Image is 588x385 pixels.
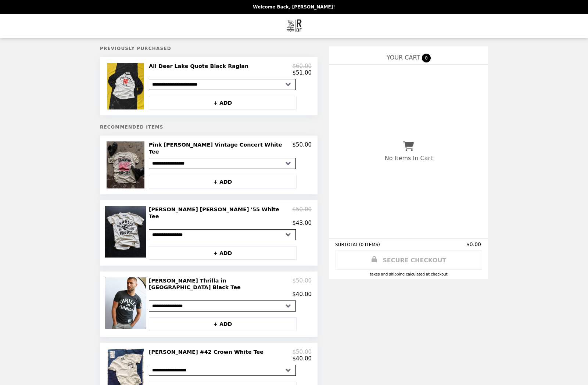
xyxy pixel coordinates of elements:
[100,125,318,130] h5: Recommended Items
[149,158,296,169] select: Select a product variant
[335,242,359,247] span: SUBTOTAL
[293,220,312,226] p: $43.00
[149,175,297,188] button: + ADD
[100,46,318,51] h5: Previously Purchased
[149,229,296,240] select: Select a product variant
[287,18,302,33] img: Brand Logo
[293,291,312,298] p: $40.00
[466,241,482,247] span: $0.00
[149,365,296,376] select: Select a product variant
[105,206,148,258] img: Charlie Bird Parker '55 White Tee
[149,63,251,69] h2: Ali Deer Lake Quote Black Raglan
[335,272,482,276] div: Taxes and Shipping calculated at checkout
[293,63,312,69] p: $60.00
[293,277,312,291] p: $50.00
[149,246,297,260] button: + ADD
[293,141,312,155] p: $50.00
[149,79,296,90] select: Select a product variant
[293,355,312,362] p: $40.00
[149,277,293,291] h2: [PERSON_NAME] Thrilla in [GEOGRAPHIC_DATA] Black Tee
[107,141,146,188] img: Pink Floyd Vintage Concert White Tee
[293,206,312,220] p: $50.00
[387,54,420,61] span: YOUR CART
[422,54,431,62] span: 0
[149,349,266,355] h2: [PERSON_NAME] #42 Crown White Tee
[149,96,297,109] button: + ADD
[253,4,335,10] p: Welcome Back, [PERSON_NAME]!
[359,242,380,247] span: ( 0 ITEMS )
[149,301,296,312] select: Select a product variant
[107,63,146,109] img: Ali Deer Lake Quote Black Raglan
[293,69,312,76] p: $51.00
[149,141,293,155] h2: Pink [PERSON_NAME] Vintage Concert White Tee
[149,317,297,331] button: + ADD
[105,277,148,329] img: Ali-Frazier Thrilla in Manila Black Tee
[149,206,293,220] h2: [PERSON_NAME] [PERSON_NAME] '55 White Tee
[293,349,312,355] p: $50.00
[385,155,433,162] p: No Items In Cart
